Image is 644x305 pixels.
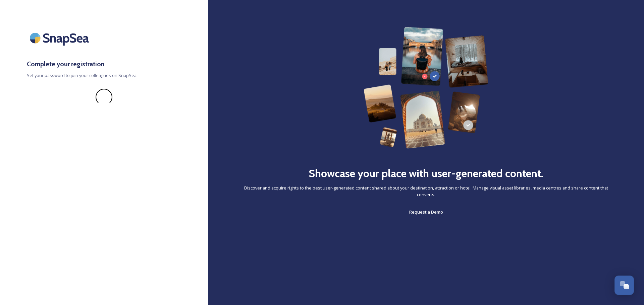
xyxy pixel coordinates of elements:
[409,209,443,215] span: Request a Demo
[27,72,181,79] span: Set your password to join your colleagues on SnapSea.
[235,185,617,198] span: Discover and acquire rights to the best user-generated content shared about your destination, att...
[309,165,543,181] h2: Showcase your place with user-generated content.
[27,59,181,69] h3: Complete your registration
[27,27,94,49] img: SnapSea Logo
[409,208,443,216] a: Request a Demo
[614,276,634,295] button: Open Chat
[364,27,488,149] img: 63b42ca75bacad526042e722_Group%20154-p-800.png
